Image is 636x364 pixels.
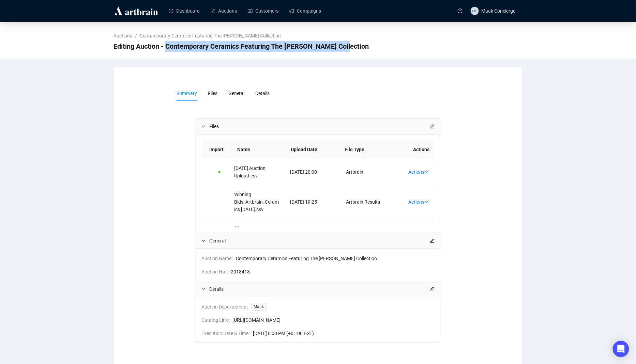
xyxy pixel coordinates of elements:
span: question-circle [458,9,463,13]
a: Contemporary Ceramics Featuring The [PERSON_NAME] Collection [138,32,282,39]
th: File Type [339,140,393,159]
td: [DATE] 19:25 [285,185,341,219]
span: expanded [201,287,206,291]
a: Campaigns [289,2,321,20]
td: All Bids_Ceramics.csv [229,219,285,245]
span: General [210,237,430,244]
a: Auctions [211,2,237,20]
th: Import [202,140,232,159]
span: down [424,200,429,204]
div: Detailsedit [196,281,440,297]
span: edit [430,287,435,291]
a: Dashboard [169,2,200,20]
span: Auction No. [202,268,231,275]
td: [DATE] 20:00 [285,159,341,185]
li: / [135,32,137,39]
span: Files [208,91,217,96]
th: Actions [393,140,435,159]
span: Contemporary Ceramics Featuring The [PERSON_NAME] Collection [236,255,435,262]
div: Generaledit [196,233,440,249]
span: Auction Name [202,255,236,262]
span: edit [430,124,435,129]
span: Catalog Link [202,316,233,324]
span: General [228,91,245,96]
a: Customers [248,2,278,20]
span: Maak [251,303,267,311]
img: logo [113,5,159,16]
span: Artbrain [346,169,363,175]
span: 2018418 [231,268,435,275]
td: [DATE] 21:23 [285,219,341,245]
span: Auction Departments [202,303,251,311]
a: Auctions [112,32,134,39]
span: [URL][DOMAIN_NAME] [233,316,435,324]
td: [DATE] Auction Upload.csv [229,159,285,185]
span: Editing Auction - Contemporary Ceramics Featuring The Grainer Collection [113,41,369,52]
span: Artbrain Results [346,199,380,205]
a: Actions [408,169,429,175]
span: down [424,170,429,174]
a: Actions [408,199,429,205]
span: Details [256,91,270,96]
span: Files [210,123,430,130]
th: Name [232,140,286,159]
div: Open Intercom Messenger [613,341,629,357]
span: expanded [201,239,206,243]
td: Winning Bids_Artbrain_Ceramics [DATE].csv [229,185,285,219]
span: Maak Concierge [482,8,516,14]
span: [DATE] 8:00 PM (+01:00 BST) [253,330,435,337]
span: Details [210,285,430,293]
div: Filesedit [196,118,440,134]
span: edit [430,238,435,243]
span: MC [472,8,477,13]
span: expanded [201,124,206,128]
th: Upload Date [286,140,339,159]
span: Execution Date & Time [202,330,253,337]
span: Summary [177,91,197,96]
